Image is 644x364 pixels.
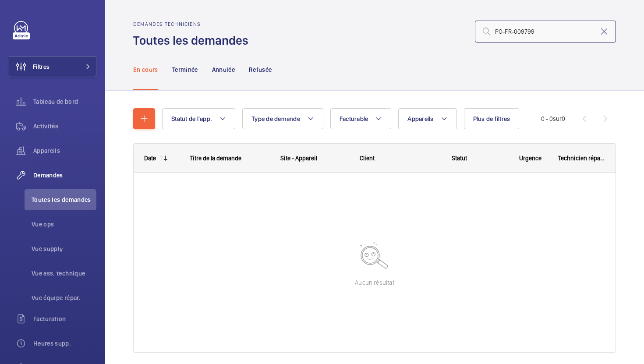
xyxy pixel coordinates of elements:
[212,65,235,74] p: Annulée
[144,155,156,162] div: Date
[133,32,254,49] h1: Toutes les demandes
[33,97,96,106] span: Tableau de bord
[33,339,96,348] span: Heures supp.
[32,293,96,302] span: Vue équipe répar.
[242,108,323,129] button: Type de demande
[33,146,96,155] span: Appareils
[519,155,541,162] span: Urgence
[360,155,375,162] span: Client
[172,65,198,74] p: Terminée
[251,115,300,122] span: Type de demande
[280,155,317,162] span: Site - Appareil
[33,171,96,180] span: Demandes
[32,269,96,278] span: Vue ass. technique
[473,115,510,122] span: Plus de filtres
[33,62,50,71] span: Filtres
[9,56,96,77] button: Filtres
[553,115,562,122] span: sur
[32,244,96,253] span: Vue supply
[330,108,392,129] button: Facturable
[33,315,96,323] span: Facturation
[340,115,368,122] span: Facturable
[32,220,96,229] span: Vue ops
[171,115,212,122] span: Statut de l'app.
[133,21,254,27] h2: Demandes techniciens
[249,65,272,74] p: Refusée
[32,195,96,204] span: Toutes les demandes
[190,155,241,162] span: Titre de la demande
[541,116,565,122] span: 0 - 0 0
[475,21,616,42] input: Chercher par numéro demande ou de devis
[407,115,433,122] span: Appareils
[558,155,605,162] span: Technicien réparateur
[133,65,158,74] p: En cours
[398,108,456,129] button: Appareils
[162,108,235,129] button: Statut de l'app.
[452,155,467,162] span: Statut
[464,108,520,129] button: Plus de filtres
[33,122,96,131] span: Activités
